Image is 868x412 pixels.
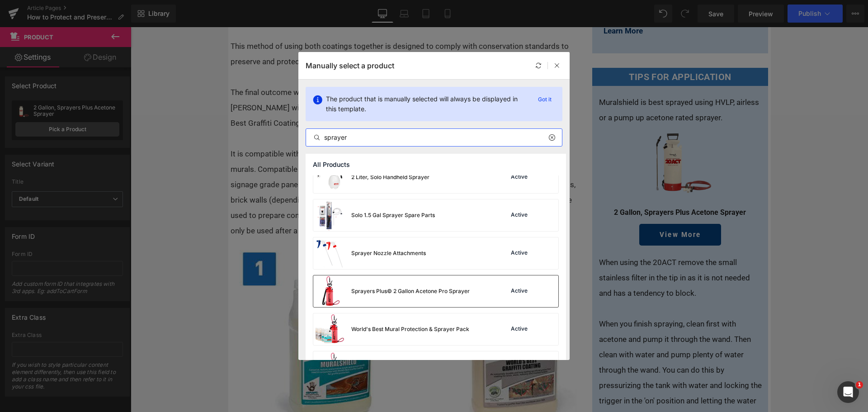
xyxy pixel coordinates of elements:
[100,57,446,73] p: The final outcome will be a highly maintainable, durable, vibrant mural.
[313,313,346,345] img: product-img
[351,211,435,219] div: Solo 1.5 Gal Sprayer Spare Parts
[306,132,562,143] input: Search products
[509,174,529,181] div: Active
[468,45,631,54] h1: tIPS FOR APPLICATION
[468,67,631,98] p: Muralshield is best sprayed using HVLP, airless or a pump up acetone rated sprayer.
[351,249,426,257] div: Sprayer Nozzle Attachments
[513,98,586,171] img: 2 Gallon, Sprayers Plus Acetone Sprayer
[837,381,859,403] iframe: Intercom live chat
[100,119,446,211] p: It is compatible with artist-grade acrylic paints, fine art aerosols, collage-based, or digitally...
[306,154,566,175] div: All Products
[100,73,446,104] p: [PERSON_NAME] will build up to a gloss finish. The subsequent application of 2-3 coats of World's...
[351,287,470,295] div: Sprayers Plus© 2 Gallon Acetone Pro Sprayer
[313,237,346,269] img: product-img
[468,289,631,397] p: When you finish spraying, clean first with acetone and pump it through the wand. Then clean with ...
[529,204,570,212] span: View More
[483,181,615,189] a: 2 Gallon, Sprayers Plus Acetone Sprayer
[534,94,555,105] p: Got it
[313,351,346,383] img: product-img
[468,227,631,274] p: When using the 20ACT remove the small stainless filter in the tip in as it is not needed and has ...
[509,212,529,219] div: Active
[351,325,469,333] div: World's Best Mural Protection & Sprayer Pack
[509,197,590,218] a: View More
[351,173,429,181] div: 2 Liter, Solo Handheld Sprayer
[856,381,863,388] span: 1
[509,250,529,257] div: Active
[313,161,346,193] img: product-img
[306,61,394,70] p: Manually select a product
[509,326,529,333] div: Active
[100,11,446,42] p: This method of using both coatings together is designed to comply with conservation standards to ...
[313,199,346,231] img: product-img
[313,275,346,307] img: product-img
[509,288,529,295] div: Active
[326,94,527,114] p: The product that is manually selected will always be displayed in this template.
